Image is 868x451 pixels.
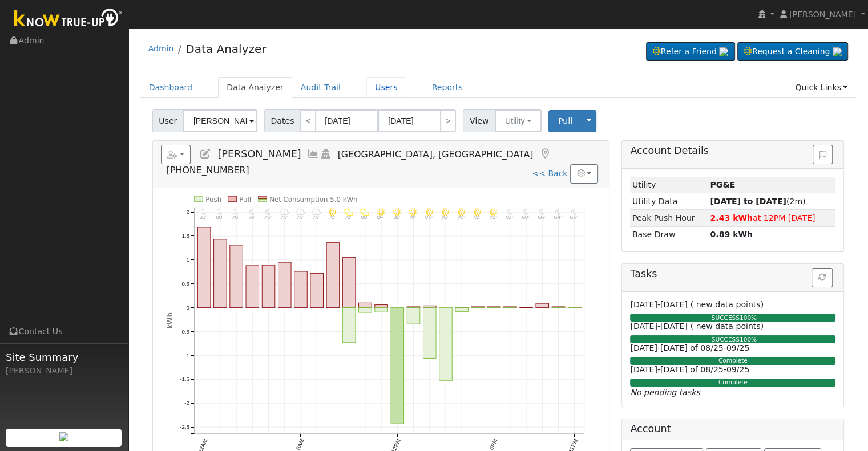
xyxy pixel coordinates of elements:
a: Quick Links [786,77,856,98]
p: 84° [552,216,564,220]
rect: onclick="" [262,265,275,308]
td: at 12PM [DATE] [708,210,835,226]
text: -2 [184,400,189,406]
span: [PERSON_NAME] [789,10,856,19]
rect: onclick="" [536,303,549,308]
h5: Tasks [630,268,835,280]
span: ( new data points) [691,300,764,309]
td: Base Draw [630,226,708,243]
img: retrieve [719,47,728,56]
a: Map [539,148,551,160]
i: 2PM - Clear [425,208,433,216]
rect: onclick="" [407,307,420,308]
a: Edit User (35988) [199,148,212,160]
p: 76° [326,216,338,220]
i: 8PM - Clear [523,208,528,216]
rect: onclick="" [230,245,243,308]
input: Select a User [183,109,257,132]
p: 83° [197,216,209,220]
i: 7PM - Clear [507,208,512,216]
text: 0.5 [181,281,189,287]
strong: ID: 17254478, authorized: 09/05/25 [710,180,735,189]
rect: onclick="" [455,307,469,311]
div: Complete [630,379,835,387]
span: 100% [740,314,757,321]
td: Peak Push Hour [630,210,708,226]
i: 5PM - Clear [474,208,481,216]
text: 6AM [294,438,305,451]
i: 10PM - Clear [555,208,561,216]
i: 4AM - MostlyClear [265,208,271,216]
button: Issue History [813,145,833,164]
i: 1PM - Clear [409,208,417,216]
span: [PHONE_NUMBER] [167,165,249,176]
a: Audit Trail [292,77,349,98]
rect: onclick="" [552,307,565,308]
rect: onclick="" [375,307,388,312]
text: Push [205,196,221,204]
rect: onclick="" [375,304,388,307]
rect: onclick="" [568,307,581,308]
p: 93° [423,216,435,220]
p: 95° [439,216,451,220]
button: Pull [548,110,582,132]
td: Utility [630,177,708,193]
a: << Back [532,169,567,178]
i: 6AM - MostlyCloudy [296,208,305,216]
rect: onclick="" [503,307,516,308]
i: 4PM - Clear [458,208,465,216]
i: 11PM - Clear [571,208,577,216]
span: Site Summary [6,350,122,365]
rect: onclick="" [213,239,227,308]
img: retrieve [59,432,68,441]
i: 3PM - Clear [442,208,449,216]
i: 10AM - PartlyCloudy [360,208,369,216]
rect: onclick="" [455,307,469,308]
div: SUCCESS [627,335,841,344]
strong: 0.89 kWh [710,230,753,239]
i: 5AM - MostlyCloudy [280,208,289,216]
a: Multi-Series Graph [307,148,320,160]
span: User [152,109,184,132]
h6: [DATE]-[DATE] of 08/25-09/25 [630,365,835,375]
i: 1AM - Clear [217,208,223,216]
p: 76° [246,216,258,220]
text: Pull [239,196,251,204]
p: 95° [487,216,499,220]
p: 73° [294,216,306,220]
button: Utility [495,109,542,132]
a: Data Analyzer [218,77,292,98]
text: kWh [165,312,173,329]
i: No pending tasks [630,388,700,397]
td: Utility Data [630,193,708,210]
rect: onclick="" [246,266,259,308]
a: Dashboard [140,77,201,98]
a: Reports [423,77,471,98]
rect: onclick="" [310,273,324,307]
rect: onclick="" [358,307,372,312]
i: 9PM - Clear [539,208,544,216]
text: 6PM [488,438,498,451]
p: 75° [262,216,274,220]
rect: onclick="" [342,307,356,342]
span: (2m) [710,197,805,206]
p: 88° [536,216,548,220]
p: 73° [310,216,322,220]
strong: [DATE] to [DATE] [710,197,786,206]
div: Complete [630,357,835,365]
a: Data Analyzer [185,42,266,56]
rect: onclick="" [278,262,291,308]
rect: onclick="" [423,307,436,358]
i: 3AM - MostlyClear [249,208,255,216]
rect: onclick="" [391,307,404,424]
span: View [463,109,495,132]
a: Admin [148,44,174,53]
span: Pull [558,116,572,125]
i: 2AM - Clear [233,208,239,216]
i: 9AM - PartlyCloudy [344,208,353,216]
p: 80° [213,216,225,220]
rect: onclick="" [423,306,436,307]
p: 96° [455,216,467,220]
rect: onclick="" [487,307,500,308]
i: 8AM - MostlyClear [329,208,336,216]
